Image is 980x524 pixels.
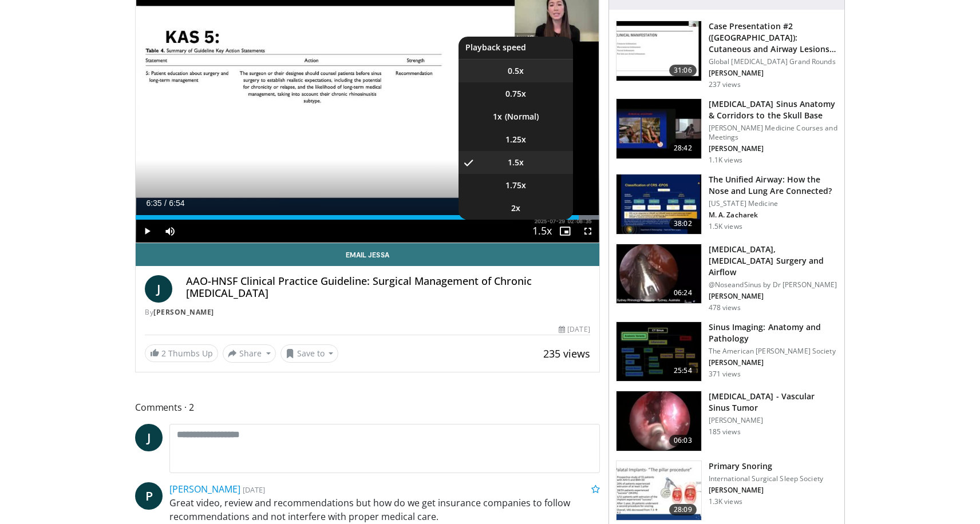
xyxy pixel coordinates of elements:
[669,287,697,299] span: 06:24
[617,322,701,382] img: 5d00bf9a-6682-42b9-8190-7af1e88f226b.150x105_q85_crop-smart_upscale.jpg
[159,220,181,243] button: Mute
[709,370,741,379] p: 371 views
[709,57,837,66] p: Global [MEDICAL_DATA] Grand Rounds
[669,504,697,515] span: 28:09
[669,142,697,154] span: 28:42
[543,347,590,360] span: 235 views
[709,80,741,89] p: 237 views
[709,347,837,356] p: The American [PERSON_NAME] Society
[135,424,163,451] a: J
[145,344,218,362] a: 2 Thumbs Up
[280,344,339,363] button: Save to
[164,199,167,208] span: /
[709,461,823,472] h3: Primary Snoring
[135,482,163,510] a: P
[709,497,742,506] p: 1.3K views
[617,174,701,234] img: fce5840f-3651-4d2e-85b0-3edded5ac8fb.150x105_q85_crop-smart_upscale.jpg
[243,485,265,495] small: [DATE]
[709,292,837,301] p: [PERSON_NAME]
[709,199,837,208] p: [US_STATE] Medicine
[169,199,184,208] span: 6:54
[709,69,837,78] p: [PERSON_NAME]
[709,244,837,278] h3: [MEDICAL_DATA],[MEDICAL_DATA] Surgery and Airflow
[709,156,742,165] p: 1.1K views
[186,275,590,300] h4: AAO-HNSF Clinical Practice Guideline: Surgical Management of Chronic [MEDICAL_DATA]
[709,98,837,121] h3: [MEDICAL_DATA] Sinus Anatomy & Corridors to the Skull Base
[136,243,599,266] a: Email Jessa
[559,324,590,335] div: [DATE]
[617,99,701,158] img: 276d523b-ec6d-4eb7-b147-bbf3804ee4a7.150x105_q85_crop-smart_upscale.jpg
[576,220,599,243] button: Fullscreen
[145,275,172,303] a: J
[169,483,240,495] a: [PERSON_NAME]
[145,307,590,317] div: By
[136,215,599,220] div: Progress Bar
[709,21,837,55] h3: Case Presentation #2 ([GEOGRAPHIC_DATA]): Cutaneous and Airway Lesions i…
[616,391,837,451] a: 06:03 [MEDICAL_DATA] - Vascular Sinus Tumor [PERSON_NAME] 185 views
[617,391,701,451] img: 9ed0e65e-186e-47f9-881c-899f9222644a.150x105_q85_crop-smart_upscale.jpg
[709,416,837,425] p: [PERSON_NAME]
[531,220,554,243] button: Playback Rate
[669,435,697,446] span: 06:03
[146,199,161,208] span: 6:35
[709,321,837,344] h3: Sinus Imaging: Anatomy and Pathology
[511,203,520,214] span: 2x
[617,461,701,521] img: f99a7aab-5e09-49b4-aa65-81a8592f75e8.150x105_q85_crop-smart_upscale.jpg
[223,344,276,363] button: Share
[508,157,524,168] span: 1.5x
[616,98,837,165] a: 28:42 [MEDICAL_DATA] Sinus Anatomy & Corridors to the Skull Base [PERSON_NAME] Medicine Courses a...
[617,244,701,304] img: 5c1a841c-37ed-4666-a27e-9093f124e297.150x105_q85_crop-smart_upscale.jpg
[169,496,600,523] p: Great video, review and recommendations but how do we get insurance companies to follow recommend...
[617,21,701,81] img: 283069f7-db48-4020-b5ba-d883939bec3b.150x105_q85_crop-smart_upscale.jpg
[505,180,526,191] span: 1.75x
[669,65,697,76] span: 31:06
[616,321,837,382] a: 25:54 Sinus Imaging: Anatomy and Pathology The American [PERSON_NAME] Society [PERSON_NAME] 371 v...
[135,400,600,415] span: Comments 2
[709,124,837,142] p: [PERSON_NAME] Medicine Courses and Meetings
[505,134,526,145] span: 1.25x
[508,65,524,77] span: 0.5x
[669,218,697,229] span: 38:02
[493,111,502,122] span: 1x
[709,303,741,312] p: 478 views
[136,220,159,243] button: Play
[616,174,837,235] a: 38:02 The Unified Airway: How the Nose and Lung Are Connected? [US_STATE] Medicine M. A. Zacharek...
[709,486,823,495] p: [PERSON_NAME]
[709,391,837,414] h3: [MEDICAL_DATA] - Vascular Sinus Tumor
[709,427,741,436] p: 185 views
[616,244,837,312] a: 06:24 [MEDICAL_DATA],[MEDICAL_DATA] Surgery and Airflow @NoseandSinus by Dr [PERSON_NAME] [PERSON...
[709,280,837,289] p: @NoseandSinus by Dr [PERSON_NAME]
[709,174,837,197] h3: The Unified Airway: How the Nose and Lung Are Connected?
[616,21,837,89] a: 31:06 Case Presentation #2 ([GEOGRAPHIC_DATA]): Cutaneous and Airway Lesions i… Global [MEDICAL_D...
[669,365,697,376] span: 25:54
[161,348,166,359] span: 2
[709,358,837,367] p: [PERSON_NAME]
[709,211,837,220] p: M. A. Zacharek
[505,88,526,100] span: 0.75x
[709,222,742,231] p: 1.5K views
[554,220,576,243] button: Enable picture-in-picture mode
[153,307,214,317] a: [PERSON_NAME]
[709,144,837,153] p: [PERSON_NAME]
[709,474,823,483] p: International Surgical Sleep Society
[616,461,837,521] a: 28:09 Primary Snoring International Surgical Sleep Society [PERSON_NAME] 1.3K views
